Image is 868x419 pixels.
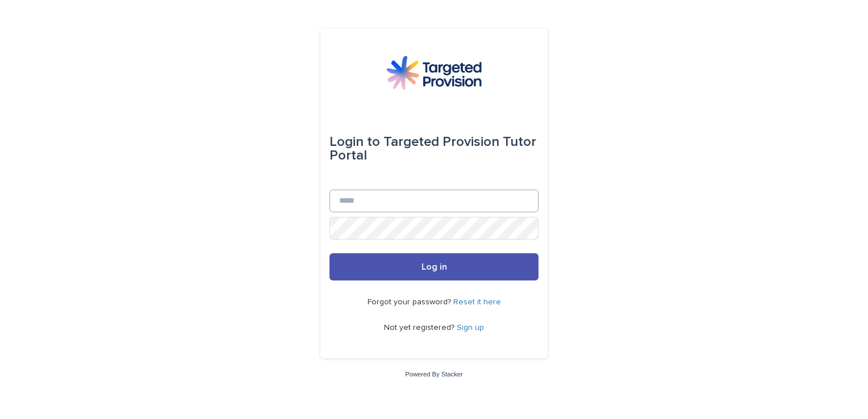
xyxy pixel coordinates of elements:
button: Log in [329,253,539,280]
div: Targeted Provision Tutor Portal [329,126,539,171]
a: Sign up [457,324,484,332]
a: Reset it here [453,298,501,306]
span: Not yet registered? [384,324,457,332]
a: Powered By Stacker [405,371,462,378]
img: M5nRWzHhSzIhMunXDL62 [386,56,482,90]
span: Login to [329,135,380,149]
span: Forgot your password? [368,298,453,306]
span: Log in [422,262,447,271]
